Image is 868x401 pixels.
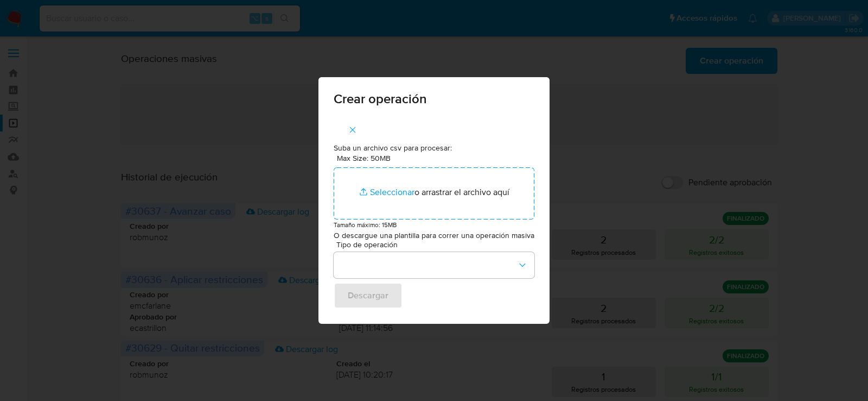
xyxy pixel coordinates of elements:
p: Suba un archivo csv para procesar: [334,143,534,154]
p: O descargue una plantilla para correr una operación masiva [334,230,534,241]
label: Max Size: 50MB [337,153,391,163]
small: Tamaño máximo: 15MB [334,220,397,229]
span: Crear operación [334,92,534,105]
span: Tipo de operación [336,241,537,248]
